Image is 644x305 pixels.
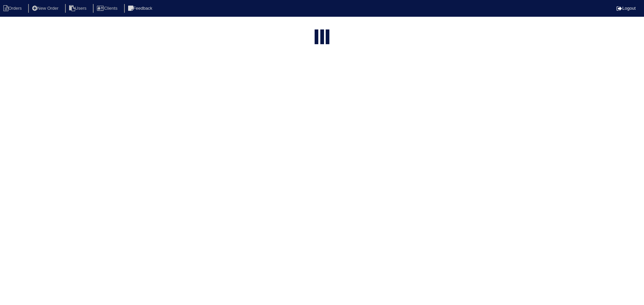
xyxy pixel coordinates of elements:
a: New Order [28,6,64,11]
a: Clients [93,6,123,11]
div: loading... [320,29,324,46]
li: Users [65,4,92,13]
li: Clients [93,4,123,13]
li: Feedback [124,4,158,13]
a: Users [65,6,92,11]
li: New Order [28,4,64,13]
a: Logout [616,6,636,11]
